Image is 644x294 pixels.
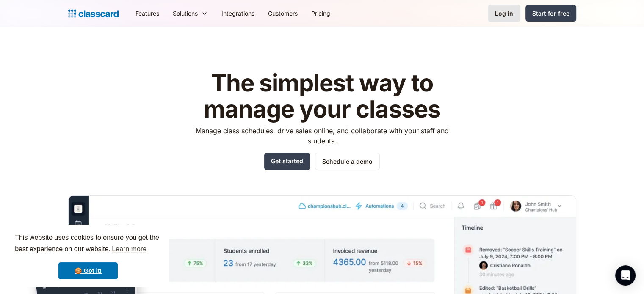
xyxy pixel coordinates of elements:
[111,243,148,256] a: learn more about cookies
[58,262,118,279] a: dismiss cookie message
[315,153,380,170] a: Schedule a demo
[264,153,310,170] a: Get started
[129,4,166,23] a: Features
[525,5,576,22] a: Start for free
[166,4,215,23] div: Solutions
[188,126,456,146] p: Manage class schedules, drive sales online, and collaborate with your staff and students.
[215,4,261,23] a: Integrations
[488,5,520,22] a: Log in
[7,225,169,287] div: cookieconsent
[532,9,569,18] div: Start for free
[68,8,119,19] a: home
[495,9,513,18] div: Log in
[615,265,636,286] div: Open Intercom Messenger
[261,4,304,23] a: Customers
[304,4,337,23] a: Pricing
[188,70,456,122] h1: The simplest way to manage your classes
[15,233,161,256] span: This website uses cookies to ensure you get the best experience on our website.
[173,9,198,18] div: Solutions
